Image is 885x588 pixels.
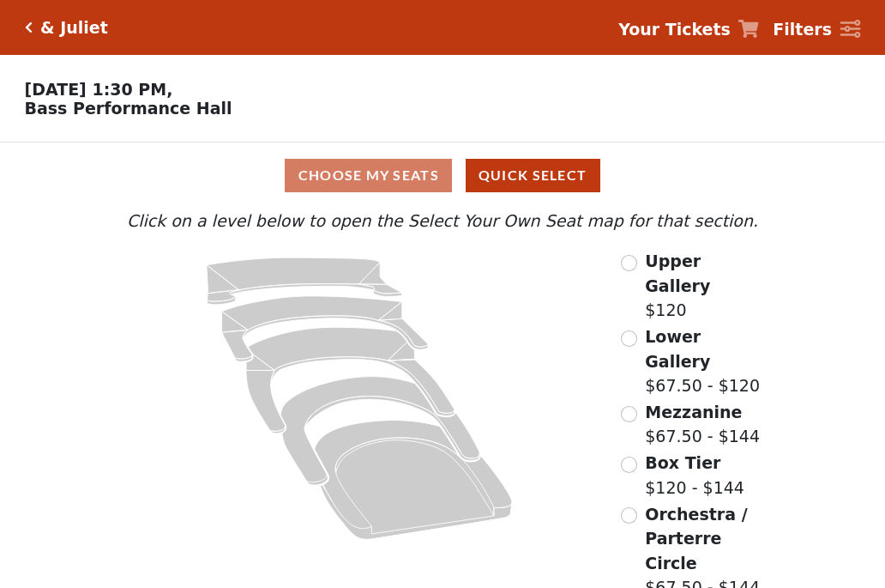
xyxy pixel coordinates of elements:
[773,20,832,39] strong: Filters
[773,17,860,42] a: Filters
[645,403,742,421] span: Mezzanine
[123,209,762,233] p: Click on a level below to open the Select Your Own Seat map for that section.
[645,453,720,472] span: Box Tier
[645,249,762,323] label: $120
[645,400,760,449] label: $67.50 - $144
[315,421,513,540] path: Orchestra / Parterre Circle - Seats Available: 29
[25,21,33,33] a: Click here to go back to filters
[645,324,762,398] label: $67.50 - $120
[618,17,759,42] a: Your Tickets
[618,20,731,39] strong: Your Tickets
[207,258,402,305] path: Upper Gallery - Seats Available: 306
[645,252,710,295] span: Upper Gallery
[466,159,600,192] button: Quick Select
[645,505,747,573] span: Orchestra / Parterre Circle
[645,327,710,371] span: Lower Gallery
[222,296,429,361] path: Lower Gallery - Seats Available: 80
[40,18,108,38] h5: & Juliet
[645,451,744,500] label: $120 - $144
